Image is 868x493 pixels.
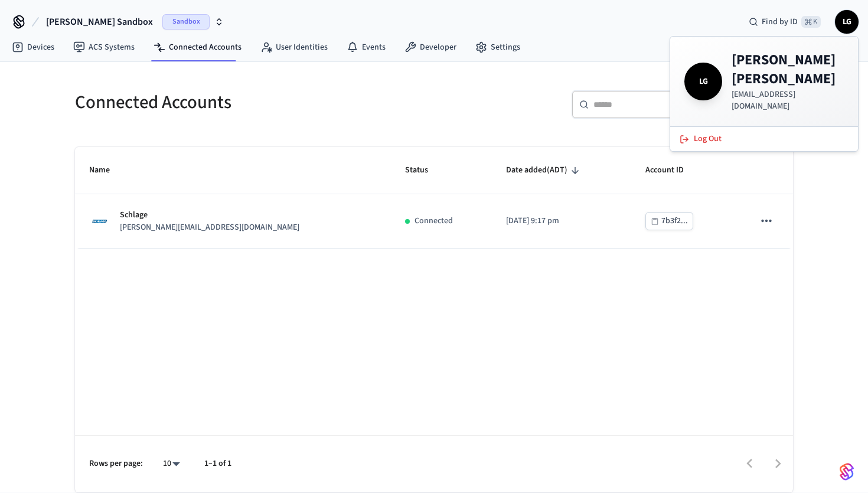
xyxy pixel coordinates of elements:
button: LG [835,10,859,34]
p: [DATE] 9:17 pm [506,215,617,227]
p: Schlage [120,209,299,221]
button: Log Out [673,129,856,149]
a: Events [337,37,395,58]
p: [PERSON_NAME][EMAIL_ADDRESS][DOMAIN_NAME] [120,221,299,234]
span: Name [89,161,125,179]
button: 7b3f2... [645,212,693,230]
table: sticky table [75,147,793,249]
span: Status [405,161,443,179]
a: Connected Accounts [144,37,251,58]
h5: Connected Accounts [75,90,427,115]
h4: [PERSON_NAME] [PERSON_NAME] [732,51,844,89]
a: Developer [395,37,466,58]
span: Find by ID [762,16,798,28]
p: Connected [415,215,453,227]
a: Settings [466,37,530,58]
span: ⌘ K [801,16,821,28]
span: Date added(ADT) [506,161,583,179]
a: User Identities [251,37,337,58]
span: LG [836,11,857,32]
div: 7b3f2... [661,214,688,228]
p: 1–1 of 1 [204,458,231,470]
a: Devices [2,37,64,58]
span: [PERSON_NAME] Sandbox [46,15,153,29]
img: SeamLogoGradient.69752ec5.svg [840,462,854,481]
div: Find by ID⌘ K [739,11,830,32]
p: [EMAIL_ADDRESS][DOMAIN_NAME] [732,89,844,112]
span: LG [687,65,720,98]
img: Schlage Logo, Square [89,211,110,232]
span: Sandbox [162,14,210,30]
a: ACS Systems [64,37,144,58]
span: Account ID [645,161,699,179]
p: Rows per page: [89,458,143,470]
div: 10 [157,455,185,472]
